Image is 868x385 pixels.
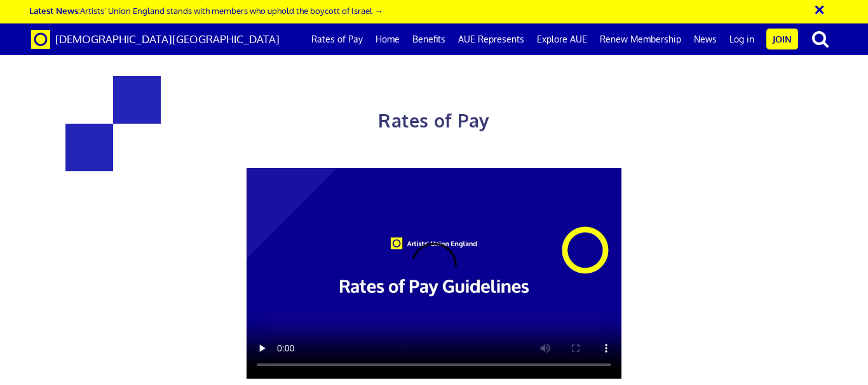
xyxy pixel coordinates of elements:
[406,23,452,55] a: Benefits
[531,23,593,55] a: Explore AUE
[801,25,840,52] button: search
[305,23,369,55] a: Rates of Pay
[688,23,723,55] a: News
[766,29,798,49] a: Join
[22,23,289,55] a: Brand [DEMOGRAPHIC_DATA][GEOGRAPHIC_DATA]
[29,5,80,16] strong: Latest News:
[55,32,280,46] span: [DEMOGRAPHIC_DATA][GEOGRAPHIC_DATA]
[378,109,489,132] span: Rates of Pay
[593,23,688,55] a: Renew Membership
[723,23,761,55] a: Log in
[452,23,531,55] a: AUE Represents
[369,23,406,55] a: Home
[29,5,383,16] a: Latest News:Artists’ Union England stands with members who uphold the boycott of Israel →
